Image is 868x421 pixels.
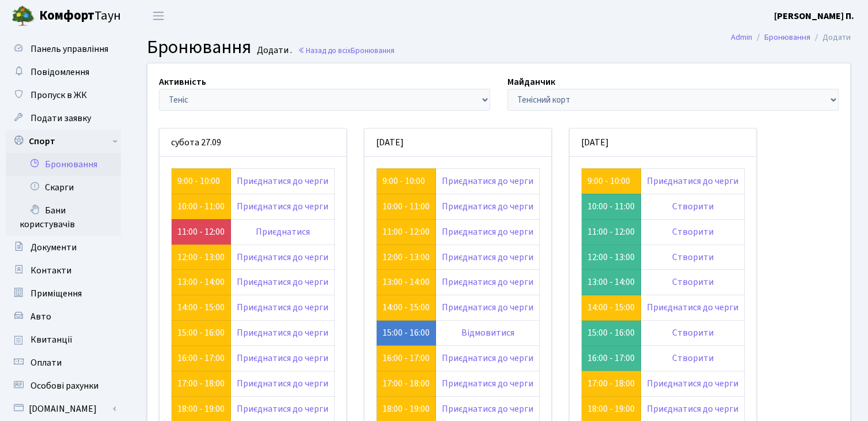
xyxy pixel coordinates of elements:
[237,377,328,390] a: Приєднатися до черги
[382,352,430,364] a: 16:00 - 17:00
[31,89,87,102] span: Пропуск в ЖК
[507,75,555,89] label: Майданчик
[6,374,121,397] a: Особові рахунки
[6,176,121,199] a: Скарги
[31,66,89,78] span: Повідомлення
[582,194,641,219] td: 10:00 - 11:00
[714,25,868,50] nav: breadcrumb
[6,236,121,259] a: Документи
[570,129,756,157] div: [DATE]
[647,377,738,390] a: Приєднатися до черги
[31,241,77,254] span: Документи
[177,200,225,213] a: 10:00 - 11:00
[442,276,533,288] a: Приєднатися до черги
[39,6,94,25] b: Комфорт
[442,225,533,238] a: Приєднатися до черги
[442,251,533,264] a: Приєднатися до черги
[587,377,635,390] a: 17:00 - 18:00
[582,321,641,346] td: 15:00 - 16:00
[6,397,121,420] a: [DOMAIN_NAME]
[237,276,328,288] a: Приєднатися до черги
[6,351,121,374] a: Оплати
[237,326,328,339] a: Приєднатися до черги
[177,175,220,187] a: 9:00 - 10:00
[351,45,395,56] span: Бронювання
[6,107,121,130] a: Подати заявку
[582,345,641,371] td: 16:00 - 17:00
[144,6,173,25] button: Переключити навігацію
[31,264,71,277] span: Контакти
[382,301,430,314] a: 14:00 - 15:00
[6,305,121,328] a: Авто
[147,34,251,61] span: Бронювання
[442,200,533,213] a: Приєднатися до черги
[6,130,121,153] a: Спорт
[237,352,328,364] a: Приєднатися до черги
[382,276,430,288] a: 13:00 - 14:00
[382,326,430,339] a: 15:00 - 16:00
[382,200,430,213] a: 10:00 - 11:00
[177,225,225,238] a: 11:00 - 12:00
[237,175,328,187] a: Приєднатися до черги
[177,403,225,415] a: 18:00 - 19:00
[672,276,714,288] a: Створити
[255,45,292,56] small: Додати .
[382,225,430,238] a: 11:00 - 12:00
[177,326,225,339] a: 15:00 - 16:00
[6,199,121,236] a: Бани користувачів
[31,112,91,125] span: Подати заявку
[6,328,121,351] a: Квитанції
[6,61,121,84] a: Повідомлення
[237,251,328,264] a: Приєднатися до черги
[31,287,82,300] span: Приміщення
[31,356,62,369] span: Оплати
[237,301,328,314] a: Приєднатися до черги
[177,276,225,288] a: 13:00 - 14:00
[39,6,121,26] span: Таун
[177,377,225,390] a: 17:00 - 18:00
[587,403,635,415] a: 18:00 - 19:00
[672,352,714,364] a: Створити
[442,377,533,390] a: Приєднатися до черги
[31,43,108,55] span: Панель управління
[160,129,346,157] div: субота 27.09
[159,75,206,89] label: Активність
[382,377,430,390] a: 17:00 - 18:00
[6,153,121,176] a: Бронювання
[177,251,225,264] a: 12:00 - 13:00
[31,379,98,392] span: Особові рахунки
[256,225,310,238] a: Приєднатися
[672,225,714,238] a: Створити
[774,9,854,23] a: [PERSON_NAME] П.
[774,10,854,22] b: [PERSON_NAME] П.
[461,326,514,339] a: Відмовитися
[647,175,738,187] a: Приєднатися до черги
[382,175,425,187] a: 9:00 - 10:00
[587,301,635,314] a: 14:00 - 15:00
[6,37,121,61] a: Панель управління
[582,245,641,270] td: 12:00 - 13:00
[764,31,810,43] a: Бронювання
[177,301,225,314] a: 14:00 - 15:00
[582,219,641,245] td: 11:00 - 12:00
[6,84,121,107] a: Пропуск в ЖК
[365,129,551,157] div: [DATE]
[237,200,328,213] a: Приєднатися до черги
[31,310,51,323] span: Авто
[6,259,121,282] a: Контакти
[672,326,714,339] a: Створити
[382,403,430,415] a: 18:00 - 19:00
[237,403,328,415] a: Приєднатися до черги
[731,31,752,43] a: Admin
[382,251,430,264] a: 12:00 - 13:00
[442,403,533,415] a: Приєднатися до черги
[810,31,851,44] li: Додати
[672,200,714,213] a: Створити
[298,45,395,56] a: Назад до всіхБронювання
[6,282,121,305] a: Приміщення
[672,251,714,264] a: Створити
[582,270,641,295] td: 13:00 - 14:00
[442,301,533,314] a: Приєднатися до черги
[12,5,35,28] img: logo.png
[442,175,533,187] a: Приєднатися до черги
